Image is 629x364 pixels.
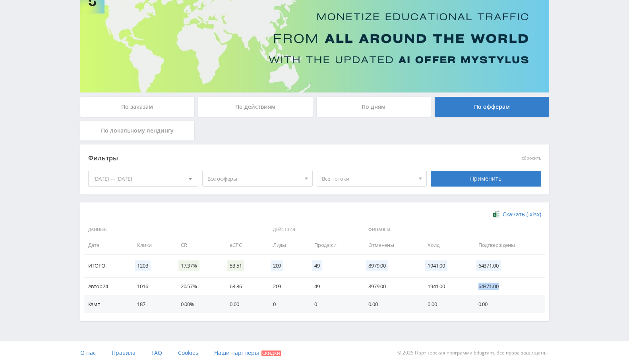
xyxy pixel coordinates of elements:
[420,295,470,313] td: 0.00
[493,210,541,218] a: Скачать (.xlsx)
[312,260,322,271] span: 49
[129,277,173,295] td: 1016
[135,260,150,271] span: 1203
[84,295,130,313] td: Кэмп
[470,295,545,313] td: 0.00
[306,277,360,295] td: 49
[265,277,306,295] td: 209
[476,260,501,271] span: 64371.00
[222,236,265,254] td: eCPC
[178,260,199,271] span: 17.37%
[84,254,130,277] td: Итого:
[80,349,96,356] span: О нас
[129,236,173,254] td: Клики
[151,349,162,356] span: FAQ
[129,295,173,313] td: 187
[207,171,300,186] span: Все офферы
[360,236,420,254] td: Отменены
[88,152,427,164] div: Фильтры
[271,260,284,271] span: 209
[173,295,222,313] td: 0.00%
[214,349,259,356] span: Наши партнеры
[425,260,447,271] span: 1941.00
[420,236,470,254] td: Холд
[306,236,360,254] td: Продажи
[322,171,415,186] span: Все потоки
[265,295,306,313] td: 0
[265,236,306,254] td: Лиды
[493,210,500,218] img: xlsx
[173,277,222,295] td: 20.57%
[306,295,360,313] td: 0
[89,171,198,186] div: [DATE] — [DATE]
[222,295,265,313] td: 0.00
[431,171,541,187] div: Применить
[227,260,244,271] span: 53.51
[198,97,313,117] div: По действиям
[503,211,541,218] span: Скачать (.xlsx)
[362,223,543,237] span: Финансы:
[178,349,198,356] span: Cookies
[173,236,222,254] td: CR
[261,351,281,356] span: Скидки
[84,236,130,254] td: Дата
[267,223,358,237] span: Действия:
[84,223,263,237] span: Данные:
[522,156,541,161] button: сбросить
[222,277,265,295] td: 63.36
[360,277,420,295] td: 8979.00
[470,236,545,254] td: Подтверждены
[84,277,130,295] td: Автор24
[420,277,470,295] td: 1941.00
[112,349,135,356] span: Правила
[80,97,195,117] div: По заказам
[80,121,195,141] div: По локальному лендингу
[470,277,545,295] td: 64371.00
[317,97,431,117] div: По дням
[435,97,549,117] div: По офферам
[366,260,388,271] span: 8979.00
[360,295,420,313] td: 0.00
